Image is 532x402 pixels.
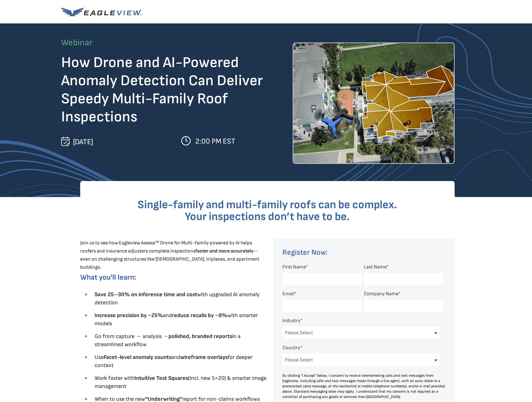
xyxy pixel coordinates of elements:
strong: Increase precision by ~25% [95,312,163,319]
img: Drone flying over a multi-family home [293,42,455,164]
span: Email [282,291,295,297]
span: 2:00 PM EST [195,137,235,146]
strong: wireframe overlays [180,354,228,360]
strong: polished, branded reports [168,333,232,340]
span: [DATE] [73,137,93,146]
span: Work faster with (incl. new 5×20) & smarter image management [95,375,266,390]
span: Register Now: [282,248,328,257]
span: Single-family and multi-family roofs can be complex. [138,198,397,212]
span: and with smarter models [95,312,258,327]
span: First Name [282,264,306,270]
span: Join us to see how Eagleview Assess™ Drone for Multi-Family powered by AI helps roofers and insur... [80,240,259,270]
strong: Save 25–30% on inference time and cost [95,291,197,298]
strong: Facet-level anomaly counts [104,354,171,360]
span: Use and for deeper context [95,354,252,369]
span: Company Name [364,291,398,297]
span: How Drone and AI-Powered Anomaly Detection Can Deliver Speedy Multi-Family Roof Inspections [61,54,263,126]
span: Country [282,345,300,351]
span: Webinar [61,37,92,48]
span: Your inspections don’t have to be. [185,210,350,223]
span: Last Name [364,264,387,270]
strong: faster and more accurately [195,248,253,254]
span: Industry [282,318,300,324]
div: By clicking "I Accept" below, I consent to receive telemarketing calls and text messages from Eag... [282,373,446,400]
span: with upgraded AI anomaly detection [95,291,260,306]
span: What you'll learn: [80,273,136,282]
strong: reduce recalls by ~9% [172,312,227,319]
strong: Intuitive Test Squares [134,375,188,381]
span: Go from capture → analysis → in a streamlined workflow [95,333,241,348]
